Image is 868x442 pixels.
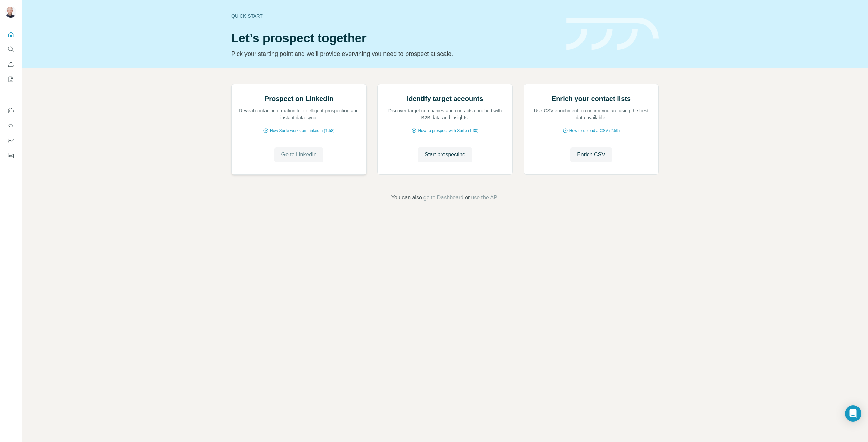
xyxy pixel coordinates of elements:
h2: Enrich your contact lists [552,94,631,103]
button: go to Dashboard [423,194,463,202]
button: Go to LinkedIn [274,147,323,162]
span: Go to LinkedIn [281,151,316,159]
img: Avatar [5,7,16,18]
button: Enrich CSV [570,147,612,162]
button: Use Surfe API [5,120,16,132]
button: Start prospecting [418,147,472,162]
span: How to upload a CSV (2:59) [569,128,620,134]
button: Feedback [5,149,16,162]
button: Enrich CSV [5,58,16,70]
h1: Let’s prospect together [231,31,558,45]
p: Reveal contact information for intelligent prospecting and instant data sync. [238,107,359,121]
p: Pick your starting point and we’ll provide everything you need to prospect at scale. [231,49,558,59]
div: Quick start [231,13,558,19]
button: Search [5,43,16,56]
span: Enrich CSV [577,151,605,159]
h2: Identify target accounts [407,94,484,103]
img: banner [566,18,659,50]
span: You can also [391,194,422,202]
span: or [465,194,470,202]
p: Use CSV enrichment to confirm you are using the best data available. [531,107,652,121]
h2: Prospect on LinkedIn [264,94,333,103]
p: Discover target companies and contacts enriched with B2B data and insights. [384,107,506,121]
button: Use Surfe on LinkedIn [5,105,16,117]
span: How to prospect with Surfe (1:30) [418,128,478,134]
button: use the API [471,194,499,202]
span: How Surfe works on LinkedIn (1:58) [270,128,335,134]
button: My lists [5,73,16,85]
div: Open Intercom Messenger [845,405,861,422]
span: Start prospecting [425,151,466,159]
button: Dashboard [5,134,16,147]
button: Quick start [5,28,16,41]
